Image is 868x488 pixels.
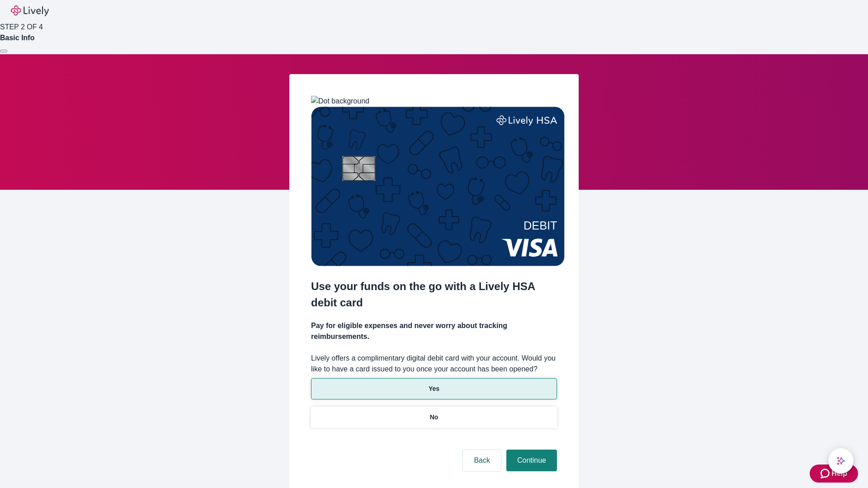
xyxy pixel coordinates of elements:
[311,320,557,342] h4: Pay for eligible expenses and never worry about tracking reimbursements.
[810,465,858,483] button: Zendesk support iconHelp
[311,378,557,399] button: Yes
[430,413,439,422] p: No
[311,107,565,266] img: Debit card
[311,96,369,107] img: Dot background
[311,407,557,428] button: No
[311,353,557,375] label: Lively offers a complimentary digital debit card with your account. Would you like to have a card...
[836,456,845,465] svg: Lively AI Assistant
[311,278,557,311] h2: Use your funds on the go with a Lively HSA debit card
[11,5,49,16] img: Lively
[463,450,501,471] button: Back
[429,384,439,394] p: Yes
[821,468,831,479] svg: Zendesk support icon
[831,468,847,479] span: Help
[828,448,854,474] button: chat
[506,450,557,471] button: Continue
